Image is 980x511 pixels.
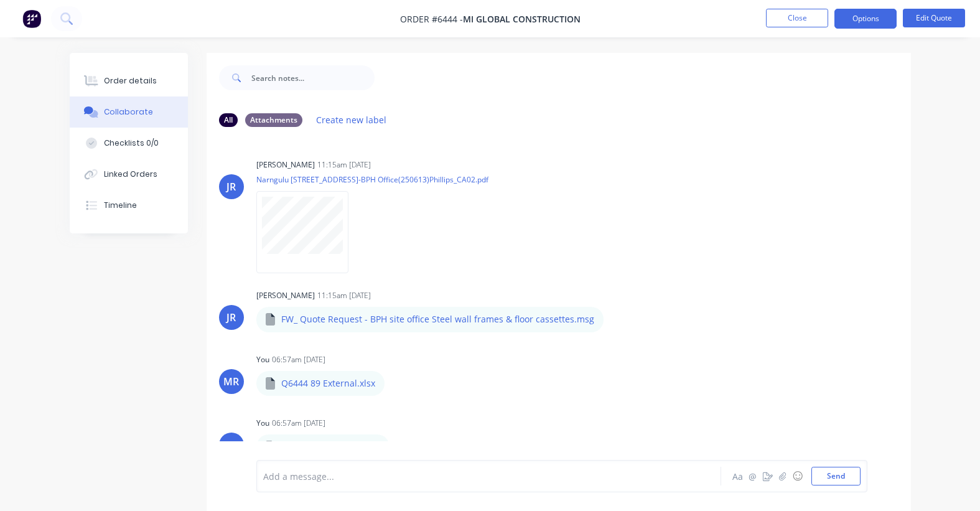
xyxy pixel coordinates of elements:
button: Timeline [70,190,188,221]
button: Close [766,9,828,27]
button: Checklists 0/0 [70,128,188,159]
div: Attachments [245,113,302,127]
div: Checklists 0/0 [104,138,159,149]
div: JR [226,179,236,194]
div: [PERSON_NAME] [256,159,315,171]
button: Collaborate [70,96,188,128]
p: Q6444 89 External.xlsx [281,377,375,390]
div: 06:57am [DATE] [272,418,325,429]
div: Collaborate [104,106,153,118]
div: Order details [104,75,157,87]
div: MR [223,438,239,452]
div: MR [223,374,239,389]
button: Order details [70,65,188,96]
div: All [219,113,238,127]
button: Send [811,467,861,485]
button: Options [834,9,897,29]
button: ☺ [790,469,805,484]
img: Factory [22,9,41,28]
div: You [256,354,269,365]
div: JR [226,310,236,325]
span: Order #6444 - [400,13,463,25]
button: Aa [730,469,745,484]
button: Linked Orders [70,159,188,190]
p: Narngulu [STREET_ADDRESS]-BPH Office(250613)Phillips_CA02.pdf [256,174,488,185]
p: FW_ Quote Request - BPH site office Steel wall frames & floor cassettes.msg [281,313,594,326]
div: You [256,418,269,429]
button: Create new label [310,111,393,128]
div: 06:57am [DATE] [272,354,325,365]
input: Search notes... [251,65,375,90]
div: [PERSON_NAME] [256,290,315,301]
button: Edit Quote [903,9,965,27]
div: Linked Orders [104,169,157,180]
div: Timeline [104,200,137,211]
button: @ [745,469,760,484]
span: MI Global Construction [463,13,581,25]
div: 11:15am [DATE] [317,290,371,301]
div: 11:15am [DATE] [317,159,371,171]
